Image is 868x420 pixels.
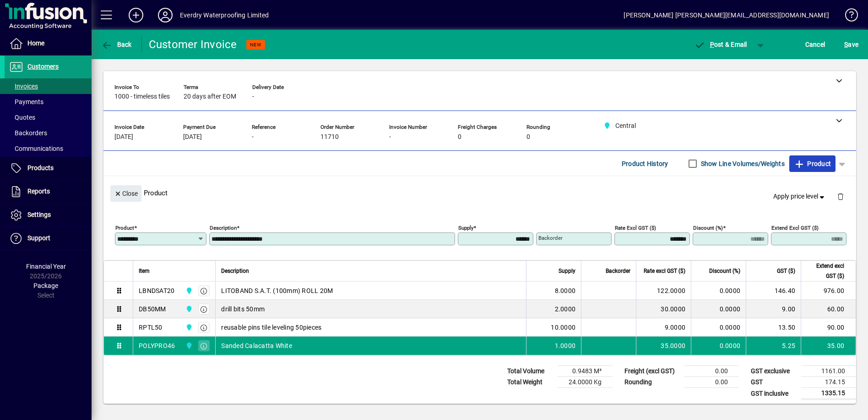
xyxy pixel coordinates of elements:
[92,36,142,53] app-page-header-button: Back
[458,225,473,231] mat-label: Supply
[624,8,829,22] div: [PERSON_NAME] [PERSON_NAME][EMAIL_ADDRESS][DOMAIN_NAME]
[5,227,92,250] a: Support
[694,41,747,48] span: ost & Email
[789,155,835,172] button: Product
[121,7,151,23] button: Add
[103,176,856,210] div: Product
[99,36,134,53] button: Back
[689,36,752,53] button: Post & Email
[5,157,92,180] a: Products
[684,377,739,388] td: 0.00
[5,32,92,55] a: Home
[746,318,801,337] td: 13.50
[615,225,656,231] mat-label: Rate excl GST ($)
[183,133,202,141] span: [DATE]
[183,286,194,296] span: Central
[183,322,194,332] span: Central
[210,225,237,231] mat-label: Description
[149,37,237,52] div: Customer Invoice
[642,304,685,314] div: 30.0000
[551,323,575,332] span: 10.0000
[691,318,746,337] td: 0.0000
[618,155,672,172] button: Product History
[691,282,746,300] td: 0.0000
[26,263,66,270] span: Financial Year
[9,83,38,90] span: Invoices
[830,192,852,200] app-page-header-button: Delete
[777,266,795,276] span: GST ($)
[620,377,684,388] td: Rounding
[27,211,51,218] span: Settings
[252,133,254,141] span: -
[139,341,175,350] div: POLYPRO46
[642,341,685,350] div: 35.0000
[555,304,576,314] span: 2.0000
[555,286,576,295] span: 8.0000
[252,93,254,100] span: -
[801,388,856,399] td: 1335.15
[801,377,856,388] td: 174.15
[801,337,856,355] td: 35.00
[801,366,856,377] td: 1161.00
[9,98,43,105] span: Payments
[773,192,826,201] span: Apply price level
[221,304,265,314] span: drill bits 50mm
[622,156,668,171] span: Product History
[770,188,830,205] button: Apply price level
[5,78,92,94] a: Invoices
[5,204,92,227] a: Settings
[5,125,92,141] a: Backorders
[691,337,746,355] td: 0.0000
[801,318,856,337] td: 90.00
[794,156,831,171] span: Product
[180,8,269,22] div: Everdry Waterproofing Limited
[5,180,92,203] a: Reports
[842,36,861,53] button: Save
[709,266,740,276] span: Discount (%)
[221,266,249,276] span: Description
[320,133,339,141] span: 11710
[27,188,50,195] span: Reports
[33,282,58,289] span: Package
[746,366,801,377] td: GST exclusive
[693,225,723,231] mat-label: Discount (%)
[642,323,685,332] div: 9.0000
[538,235,563,241] mat-label: Backorder
[746,388,801,399] td: GST inclusive
[221,323,321,332] span: reusable pins tile leveling 50pieces
[221,341,292,350] span: Sanded Calacatta White
[151,7,180,23] button: Profile
[526,133,530,141] span: 0
[27,39,44,47] span: Home
[5,94,92,110] a: Payments
[844,41,848,48] span: S
[458,133,461,141] span: 0
[9,129,47,137] span: Backorders
[110,185,141,202] button: Close
[642,286,685,295] div: 122.0000
[27,234,50,242] span: Support
[139,286,174,295] div: LBNDSAT20
[558,366,613,377] td: 0.9483 M³
[27,164,54,171] span: Products
[710,41,714,48] span: P
[27,63,59,70] span: Customers
[558,377,613,388] td: 24.0000 Kg
[559,266,575,276] span: Supply
[5,141,92,156] a: Communications
[620,366,684,377] td: Freight (excl GST)
[606,266,630,276] span: Backorder
[183,304,194,314] span: Central
[250,42,261,48] span: NEW
[139,323,163,332] div: RPTL50
[108,189,144,197] app-page-header-button: Close
[807,261,844,281] span: Extend excl GST ($)
[9,114,35,121] span: Quotes
[183,341,194,351] span: Central
[830,185,852,207] button: Delete
[5,110,92,125] a: Quotes
[803,36,828,53] button: Cancel
[503,377,558,388] td: Total Weight
[746,337,801,355] td: 5.25
[184,93,236,100] span: 20 days after EOM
